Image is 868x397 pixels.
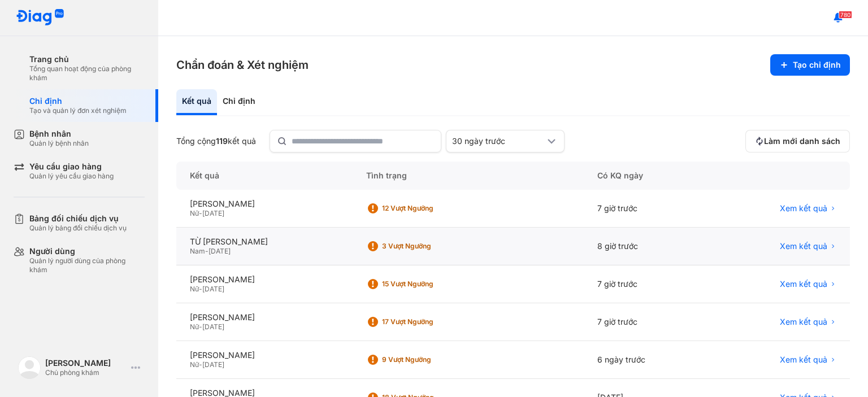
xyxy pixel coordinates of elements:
[29,129,89,139] div: Bệnh nhân
[199,209,202,217] span: -
[382,280,472,289] div: 15 Vượt ngưỡng
[584,162,710,190] div: Có KQ ngày
[353,162,584,190] div: Tình trạng
[199,360,202,369] span: -
[745,130,850,152] button: Làm mới danh sách
[382,204,472,213] div: 12 Vượt ngưỡng
[190,360,199,369] span: Nữ
[202,322,224,331] span: [DATE]
[780,279,827,289] span: Xem kết quả
[18,356,41,379] img: logo
[199,322,202,331] span: -
[202,360,224,369] span: [DATE]
[584,341,710,379] div: 6 ngày trước
[584,303,710,341] div: 7 giờ trước
[45,368,127,377] div: Chủ phòng khám
[584,228,710,265] div: 8 giờ trước
[190,322,199,331] span: Nữ
[29,54,145,64] div: Trang chủ
[176,136,256,146] div: Tổng cộng kết quả
[190,199,339,209] div: [PERSON_NAME]
[216,136,228,146] span: 119
[176,162,353,190] div: Kết quả
[29,246,145,256] div: Người dùng
[584,265,710,303] div: 7 giờ trước
[16,9,64,27] img: logo
[382,355,472,364] div: 9 Vượt ngưỡng
[29,224,127,233] div: Quản lý bảng đối chiếu dịch vụ
[190,209,199,217] span: Nữ
[770,54,850,76] button: Tạo chỉ định
[190,274,339,285] div: [PERSON_NAME]
[29,172,114,181] div: Quản lý yêu cầu giao hàng
[205,247,209,255] span: -
[190,247,205,255] span: Nam
[202,285,224,293] span: [DATE]
[190,237,339,247] div: TỪ [PERSON_NAME]
[382,242,472,251] div: 3 Vượt ngưỡng
[209,247,231,255] span: [DATE]
[29,96,127,106] div: Chỉ định
[29,64,145,82] div: Tổng quan hoạt động của phòng khám
[190,312,339,322] div: [PERSON_NAME]
[29,213,127,224] div: Bảng đối chiếu dịch vụ
[45,358,127,368] div: [PERSON_NAME]
[839,11,852,19] span: 780
[382,317,472,326] div: 17 Vượt ngưỡng
[29,256,145,274] div: Quản lý người dùng của phòng khám
[764,136,840,146] span: Làm mới danh sách
[202,209,224,217] span: [DATE]
[176,57,309,73] h3: Chẩn đoán & Xét nghiệm
[780,241,827,251] span: Xem kết quả
[780,317,827,327] span: Xem kết quả
[29,106,127,115] div: Tạo và quản lý đơn xét nghiệm
[190,285,199,293] span: Nữ
[29,139,89,148] div: Quản lý bệnh nhân
[29,162,114,172] div: Yêu cầu giao hàng
[190,350,339,360] div: [PERSON_NAME]
[176,89,217,115] div: Kết quả
[584,190,710,228] div: 7 giờ trước
[452,136,545,146] div: 30 ngày trước
[217,89,261,115] div: Chỉ định
[780,203,827,213] span: Xem kết quả
[199,285,202,293] span: -
[780,355,827,365] span: Xem kết quả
